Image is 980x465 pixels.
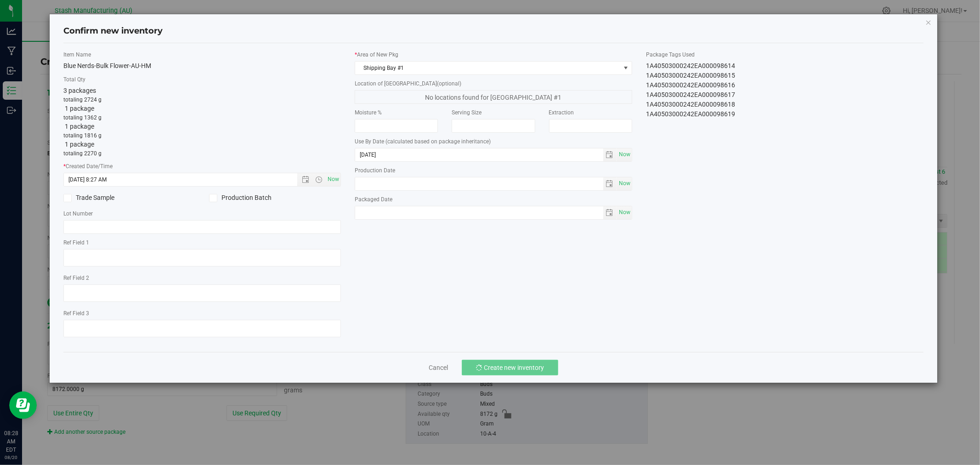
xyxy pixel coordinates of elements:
[646,61,923,71] div: 1A40503000242EA000098614
[63,87,96,94] span: 3 packages
[63,309,341,318] label: Ref Field 3
[617,206,632,219] span: select
[355,195,632,204] label: Packaged Date
[63,96,341,104] p: totaling 2724 g
[617,177,632,190] span: Set Current date
[209,193,341,203] label: Production Batch
[63,113,341,122] p: totaling 1362 g
[63,61,341,71] div: Blue Nerds-Bulk Flower-AU-HM
[63,193,195,203] label: Trade Sample
[63,149,341,158] p: totaling 2270 g
[437,80,461,87] span: (optional)
[355,62,620,74] span: Shipping Bay #1
[65,141,94,148] span: 1 package
[63,210,341,218] label: Lot Number
[355,90,632,104] span: No locations found for [GEOGRAPHIC_DATA] #1
[355,166,632,175] label: Production Date
[646,109,923,119] div: 1A40503000242EA000098619
[617,148,632,161] span: select
[63,274,341,282] label: Ref Field 2
[617,148,632,161] span: Set Current date
[603,177,617,190] span: select
[9,391,37,419] iframe: Resource center
[326,173,341,186] span: Set Current date
[646,51,923,59] label: Package Tags Used
[617,177,632,190] span: select
[603,148,617,161] span: select
[452,108,535,117] label: Serving Size
[298,176,313,183] span: Open the date view
[355,51,632,59] label: Area of New Pkg
[63,25,163,37] h4: Confirm new inventory
[355,79,632,88] label: Location of [GEOGRAPHIC_DATA]
[355,108,438,117] label: Moisture %
[646,90,923,100] div: 1A40503000242EA000098617
[484,364,544,371] span: Create new inventory
[63,238,341,247] label: Ref Field 1
[63,75,341,84] label: Total Qty
[65,105,94,112] span: 1 package
[603,206,617,219] span: select
[429,363,448,372] a: Cancel
[549,108,632,117] label: Extraction
[462,360,558,375] button: Create new inventory
[646,71,923,80] div: 1A40503000242EA000098615
[63,162,341,170] label: Created Date/Time
[63,131,341,140] p: totaling 1816 g
[65,123,94,130] span: 1 package
[63,51,341,59] label: Item Name
[355,137,632,146] label: Use By Date
[646,100,923,109] div: 1A40503000242EA000098618
[385,138,491,145] span: (calculated based on package inheritance)
[311,176,327,183] span: Open the time view
[617,206,632,219] span: Set Current date
[646,80,923,90] div: 1A40503000242EA000098616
